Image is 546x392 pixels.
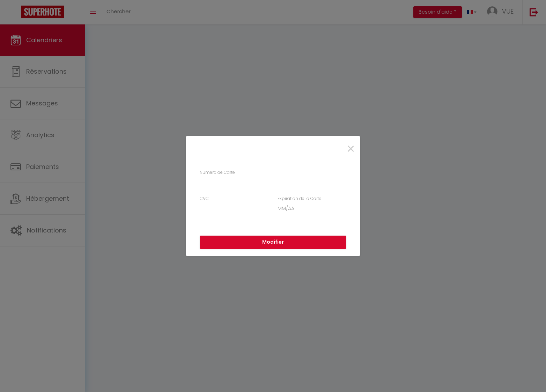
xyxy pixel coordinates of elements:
[346,139,355,160] span: ×
[346,142,355,157] button: Close
[200,236,346,249] button: Modifier
[200,169,235,176] label: Numéro de Carte
[278,202,346,215] input: MM/AA
[278,195,322,202] label: Expiration de la Carte
[200,195,209,202] label: CVC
